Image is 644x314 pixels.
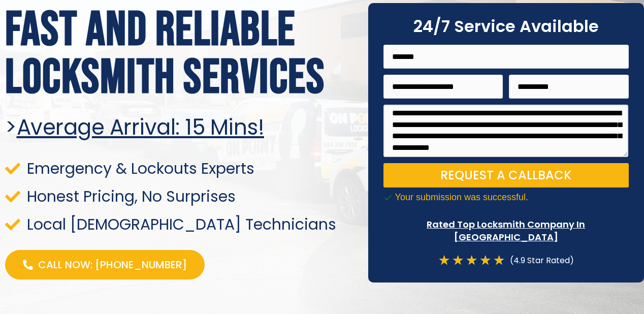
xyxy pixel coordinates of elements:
[383,193,629,202] div: Your submission was successful.
[5,115,356,140] h2: >
[452,254,464,267] i: ★
[24,217,336,231] span: Local [DEMOGRAPHIC_DATA] Technicians
[383,45,629,202] form: On Point Locksmith
[479,254,491,267] i: ★
[5,7,356,102] h1: Fast and reliable locksmith services
[505,254,574,267] div: (4.9 Star Rated)
[24,162,254,175] span: Emergency & Lockouts Experts
[438,254,505,267] div: 4.7/5
[438,254,450,267] i: ★
[440,169,571,181] span: Request a Callback
[5,250,205,279] a: Call Now: [PHONE_NUMBER]
[383,163,629,187] button: Request a Callback
[38,258,187,272] span: Call Now: [PHONE_NUMBER]
[383,18,629,35] h2: 24/7 Service Available
[493,254,505,267] i: ★
[17,112,265,142] u: Average arrival: 15 Mins!
[24,190,236,203] span: Honest Pricing, No Surprises
[383,218,629,243] p: Rated Top Locksmith Company In [GEOGRAPHIC_DATA]
[466,254,477,267] i: ★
